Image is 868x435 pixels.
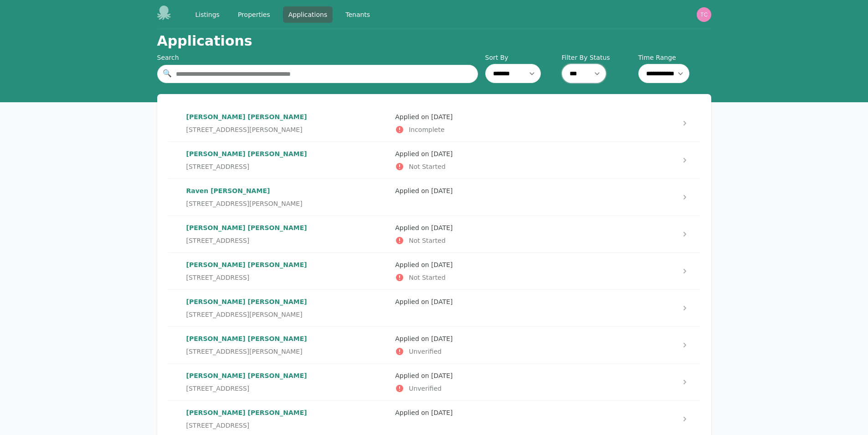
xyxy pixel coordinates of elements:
h1: Applications [157,33,252,49]
time: [DATE] [431,335,452,342]
time: [DATE] [431,224,452,231]
p: Applied on [395,112,597,121]
p: [PERSON_NAME] [PERSON_NAME] [186,223,388,232]
p: [PERSON_NAME] [PERSON_NAME] [186,334,388,343]
span: [STREET_ADDRESS] [186,273,250,282]
p: Applied on [395,297,597,306]
time: [DATE] [431,261,452,268]
span: [STREET_ADDRESS] [186,384,250,393]
p: Not Started [395,236,597,245]
span: [STREET_ADDRESS][PERSON_NAME] [186,347,303,356]
time: [DATE] [431,409,452,416]
p: Not Started [395,273,597,282]
p: Unverified [395,347,597,356]
p: Raven [PERSON_NAME] [186,186,388,195]
span: [STREET_ADDRESS][PERSON_NAME] [186,199,303,208]
span: [STREET_ADDRESS] [186,162,250,171]
p: [PERSON_NAME] [PERSON_NAME] [186,297,388,306]
p: Unverified [395,384,597,393]
div: Search [157,53,478,62]
a: [PERSON_NAME] [PERSON_NAME][STREET_ADDRESS]Applied on [DATE]Not Started [168,253,700,289]
a: [PERSON_NAME] [PERSON_NAME][STREET_ADDRESS][PERSON_NAME]Applied on [DATE]Unverified [168,327,700,363]
p: Applied on [395,260,597,269]
span: [STREET_ADDRESS] [186,236,250,245]
a: Raven [PERSON_NAME][STREET_ADDRESS][PERSON_NAME]Applied on [DATE] [168,179,700,215]
p: Not Started [395,162,597,171]
label: Sort By [485,53,558,62]
span: [STREET_ADDRESS][PERSON_NAME] [186,310,303,319]
time: [DATE] [431,150,452,157]
label: Time Range [638,53,711,62]
p: Applied on [395,334,597,343]
a: Listings [190,6,225,23]
label: Filter By Status [562,53,635,62]
time: [DATE] [431,298,452,305]
span: [STREET_ADDRESS] [186,421,250,430]
a: [PERSON_NAME] [PERSON_NAME][STREET_ADDRESS]Applied on [DATE]Not Started [168,216,700,252]
p: [PERSON_NAME] [PERSON_NAME] [186,112,388,121]
a: Properties [232,6,276,23]
p: Applied on [395,223,597,232]
p: [PERSON_NAME] [PERSON_NAME] [186,149,388,158]
p: Applied on [395,149,597,158]
time: [DATE] [431,113,452,121]
a: [PERSON_NAME] [PERSON_NAME][STREET_ADDRESS][PERSON_NAME]Applied on [DATE]Incomplete [168,105,700,142]
time: [DATE] [431,187,452,194]
p: [PERSON_NAME] [PERSON_NAME] [186,408,388,417]
p: Applied on [395,186,597,195]
a: Tenants [340,6,375,23]
a: [PERSON_NAME] [PERSON_NAME][STREET_ADDRESS]Applied on [DATE]Unverified [168,364,700,400]
p: Incomplete [395,125,597,134]
a: Applications [283,6,333,23]
a: [PERSON_NAME] [PERSON_NAME][STREET_ADDRESS]Applied on [DATE]Not Started [168,142,700,178]
p: [PERSON_NAME] [PERSON_NAME] [186,371,388,380]
p: Applied on [395,371,597,380]
time: [DATE] [431,372,452,379]
p: Applied on [395,408,597,417]
a: [PERSON_NAME] [PERSON_NAME][STREET_ADDRESS][PERSON_NAME]Applied on [DATE] [168,290,700,326]
span: [STREET_ADDRESS][PERSON_NAME] [186,125,303,134]
p: [PERSON_NAME] [PERSON_NAME] [186,260,388,269]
